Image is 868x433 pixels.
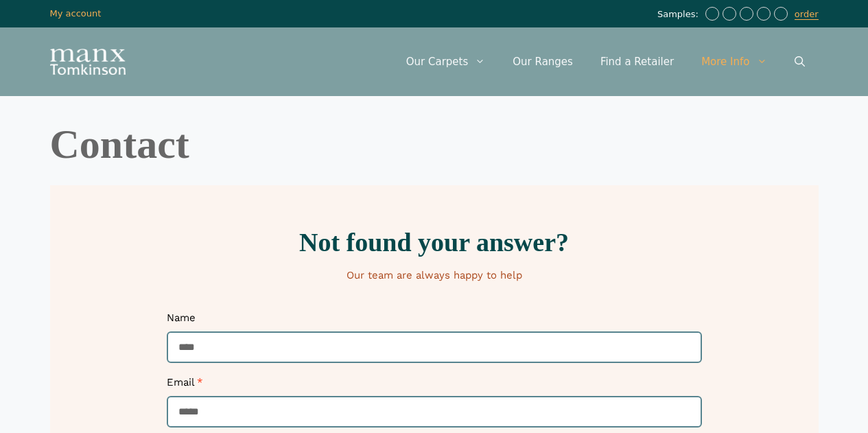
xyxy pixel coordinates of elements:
a: Our Carpets [392,41,500,82]
a: My account [50,8,102,19]
label: Name [167,312,196,331]
a: Our Ranges [499,41,587,82]
p: Our team are always happy to help [57,269,812,283]
img: Manx Tomkinson [50,49,126,75]
span: Samples: [657,9,702,21]
h2: Not found your answer? [57,229,812,255]
a: order [795,9,819,20]
label: Email [167,376,203,396]
nav: Primary [392,41,819,82]
a: More Info [688,41,780,82]
h1: Contact [50,124,819,165]
a: Find a Retailer [587,41,688,82]
a: Open Search Bar [781,41,819,82]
